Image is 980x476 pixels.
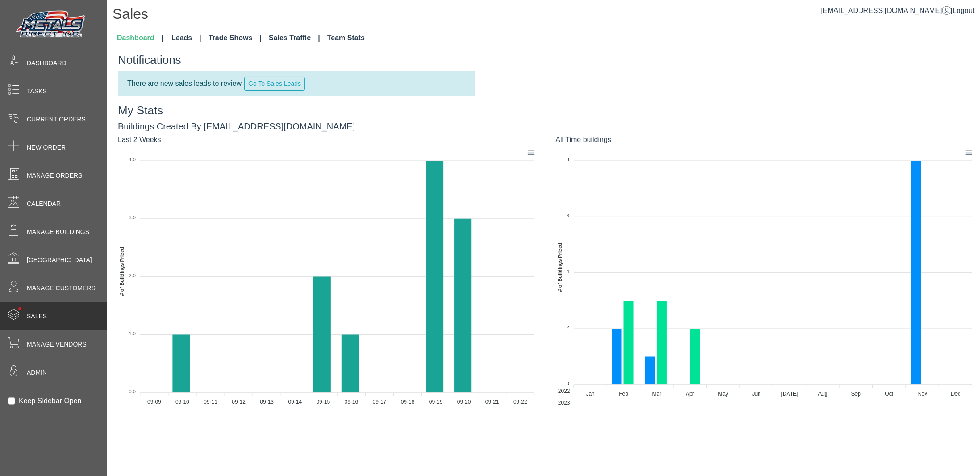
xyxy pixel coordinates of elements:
tspan: 2 [567,325,569,330]
text: # of Buildings Priced [557,243,562,292]
tspan: Apr [686,391,694,397]
span: 2023 [551,400,570,406]
tspan: 09-13 [260,399,274,405]
h3: Notifications [118,53,980,67]
tspan: 09-19 [429,399,443,405]
span: Sales [27,312,47,321]
tspan: Aug [818,391,827,397]
tspan: 09-22 [513,399,527,405]
span: Dashboard [27,58,67,68]
tspan: 6 [567,213,569,218]
tspan: [DATE] [781,391,798,397]
tspan: May [718,391,728,397]
a: Leads [168,29,205,47]
a: Go To Sales Leads [242,79,305,87]
h3: My Stats [118,104,980,117]
div: Menu [527,148,534,155]
tspan: 09-14 [288,399,302,405]
tspan: 09-09 [147,399,161,405]
tspan: Mar [652,391,661,397]
a: [EMAIL_ADDRESS][DOMAIN_NAME] [821,7,951,14]
tspan: Oct [885,391,893,397]
span: Logout [953,7,975,14]
span: New Order [27,143,66,152]
span: Current Orders [27,115,86,124]
tspan: 4 [567,269,569,274]
span: Manage Vendors [27,340,87,349]
tspan: 0 [567,381,569,386]
span: Manage Orders [27,171,82,180]
a: Sales Traffic [265,29,324,47]
tspan: 1.0 [129,331,136,336]
tspan: Jan [586,391,594,397]
tspan: 8 [567,157,569,162]
tspan: 09-15 [317,399,330,405]
a: Team Stats [324,29,368,47]
span: 2022 [551,388,570,394]
tspan: 09-10 [175,399,189,405]
tspan: 09-17 [373,399,387,405]
h5: Buildings Created By [EMAIL_ADDRESS][DOMAIN_NAME] [118,121,980,132]
tspan: 09-21 [485,399,499,405]
tspan: Dec [951,391,960,397]
label: Keep Sidebar Open [19,396,82,406]
span: Manage Buildings [27,227,89,237]
tspan: 09-12 [232,399,246,405]
tspan: 4.0 [129,157,136,162]
tspan: Feb [619,391,628,397]
tspan: 3.0 [129,215,136,220]
span: [GEOGRAPHIC_DATA] [27,255,92,265]
div: There are new sales leads to review [118,71,475,96]
tspan: 09-11 [204,399,217,405]
div: Menu [964,148,972,155]
h1: Sales [113,5,980,25]
span: Admin [27,368,47,377]
tspan: 09-16 [345,399,359,405]
span: • [8,294,31,323]
text: # of Buildings Priced [119,247,125,296]
div: | [821,5,975,16]
button: Go To Sales Leads [244,77,305,91]
a: Dashboard [113,29,167,47]
tspan: 09-18 [401,399,415,405]
span: Tasks [27,87,47,96]
tspan: Nov [917,391,927,397]
tspan: Jun [752,391,760,397]
tspan: Sep [851,391,861,397]
span: Calendar [27,199,61,209]
a: Trade Shows [205,29,265,47]
tspan: 0.0 [129,389,136,394]
span: Manage Customers [27,284,96,293]
tspan: 2.0 [129,273,136,278]
h6: Last 2 Weeks [118,135,542,144]
tspan: 09-20 [457,399,471,405]
img: Metals Direct Inc Logo [13,8,89,41]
